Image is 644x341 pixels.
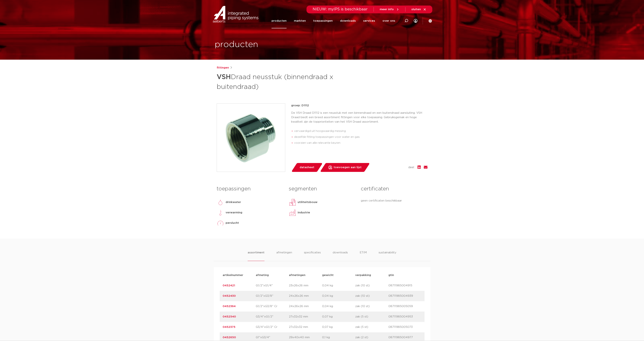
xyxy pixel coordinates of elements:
[217,209,224,216] img: verwarming
[340,13,356,28] a: downloads
[355,273,388,277] p: verpakking
[382,13,395,28] a: over ons
[298,210,310,215] p: industrie
[223,326,235,328] a: 0452375
[322,304,355,309] p: 0,04 kg
[355,315,388,319] p: zak (5 st)
[304,250,321,261] li: specificaties
[360,250,367,261] li: ETIM
[334,164,362,170] span: toevoegen aan lijst
[217,219,224,227] img: perslucht
[388,325,422,329] p: 08711985005073
[414,13,417,28] div: my IPS
[300,164,314,170] span: datasheet
[256,294,289,298] p: G1/2"xG3/8"
[322,273,355,277] p: gewicht
[355,335,388,340] p: zak (2 st)
[408,165,415,170] span: deel:
[289,335,322,340] p: 29x40x40 mm
[217,199,224,206] img: drinkwater
[226,221,239,225] p: perslucht
[223,284,235,287] a: 0452421
[256,315,289,319] p: G3/4"xG1/2"
[388,294,422,298] p: 08711985004939
[363,13,375,28] a: services
[291,111,427,124] p: De VSH Draad D1112 is een neusstuk met een binnendraad en een buitendraad aansluiting. VSH Draad ...
[294,140,427,146] li: voorzien van alle relevante keuren
[276,250,292,261] li: afmetingen
[294,128,427,134] li: vervaardigd uit hoogwaardig messing
[256,283,289,288] p: G1/2"xG1/4"
[248,250,264,261] li: assortiment
[379,250,396,261] li: sustainability
[322,283,355,288] p: 0,04 kg
[256,304,289,309] p: G1/2"xG3/8" Cr
[313,7,368,11] span: NIEUW: myIPS is beschikbaar
[256,325,289,329] p: G3/4"xG1/2" Cr
[388,283,422,288] p: 08711985004915
[313,13,333,28] a: toepassingen
[217,71,356,92] h1: Draad neusstuk (binnendraad x buitendraad)
[223,295,236,297] a: 0452430
[217,74,231,80] strong: VSH
[294,134,427,140] li: dezelfde fitting toepassingen voor water en gas
[289,273,322,277] p: afmetingen
[333,250,348,261] li: downloads
[294,13,306,28] a: markten
[289,294,322,298] p: 24x26x26 mm
[226,210,242,215] p: verwarming
[223,305,236,308] a: 0452364
[380,8,394,11] span: meer info
[388,335,422,340] p: 08711985004977
[289,315,322,319] p: 27x32x32 mm
[322,294,355,298] p: 0,04 kg
[388,315,422,319] p: 08711985004953
[388,304,422,309] p: 08711985005059
[217,66,229,70] a: fittingen
[361,199,427,203] p: geen certificaten beschikbaar
[355,304,388,309] p: zak (10 st)
[215,39,258,51] h1: producten
[322,335,355,340] p: 0,1 kg
[411,8,421,11] span: sluiten
[291,103,427,108] p: groep: D1112
[298,200,317,204] p: utiliteitsbouw
[380,8,399,11] a: meer info
[223,336,236,339] a: 0452650
[223,315,236,318] a: 0452540
[272,13,287,28] a: producten
[289,304,322,309] p: 24x26x26 mm
[289,325,322,329] p: 27x32x32 mm
[223,273,256,277] p: artikelnummer
[411,8,426,11] a: sluiten
[217,104,285,172] img: Product Image for VSH Draad neusstuk (binnendraad x buitendraad)
[289,199,296,206] img: utiliteitsbouw
[256,273,289,277] p: afmeting
[355,283,388,288] p: zak (10 st)
[388,273,422,277] p: gtin
[272,13,395,28] nav: Menu
[289,283,322,288] p: 23x26x26 mm
[226,200,241,204] p: drinkwater
[289,185,355,193] h3: segmenten
[322,315,355,319] p: 0,07 kg
[256,335,289,340] p: G1"xG3/4"
[322,325,355,329] p: 0,07 kg
[217,185,283,193] h3: toepassingen
[361,185,427,193] h3: certificaten
[355,325,388,329] p: zak (5 st)
[289,209,296,216] img: industrie
[355,294,388,298] p: zak (10 st)
[291,163,323,172] a: datasheet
